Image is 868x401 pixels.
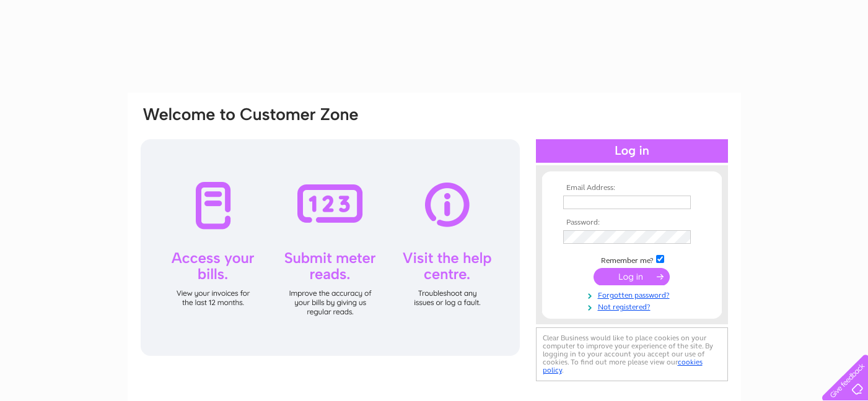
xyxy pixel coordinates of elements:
input: Submit [594,268,670,285]
a: Forgotten password? [563,288,704,300]
th: Email Address: [560,184,704,192]
div: Clear Business would like to place cookies on your computer to improve your experience of the sit... [536,327,728,381]
th: Password: [560,218,704,227]
td: Remember me? [560,253,704,265]
a: Not registered? [563,300,704,312]
a: cookies policy [543,358,703,374]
